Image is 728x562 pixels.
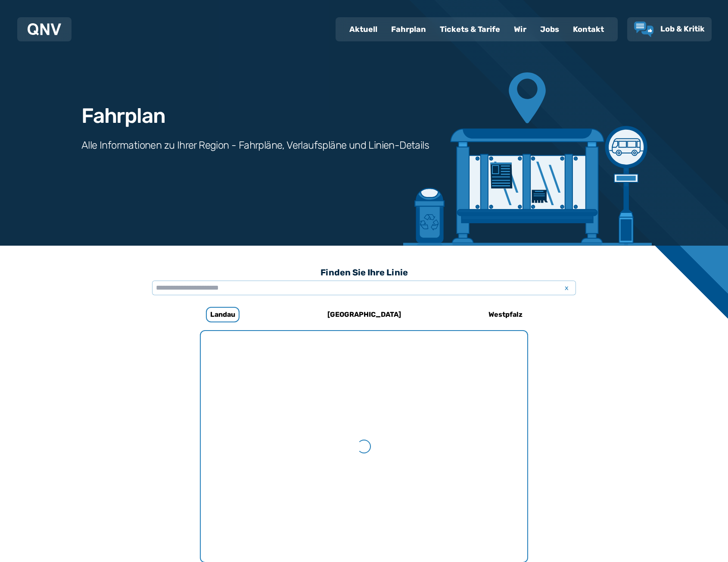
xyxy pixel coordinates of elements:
h3: Alle Informationen zu Ihrer Region - Fahrpläne, Verlaufspläne und Linien-Details [81,138,429,152]
h6: [GEOGRAPHIC_DATA] [324,308,404,322]
span: Lob & Kritik [660,24,705,34]
div: My Favorite Images [201,331,527,562]
a: Lob & Kritik [634,22,705,37]
a: QNV Logo [28,21,61,38]
a: Jobs [533,18,566,41]
a: Tickets & Tarife [433,18,507,41]
a: [GEOGRAPHIC_DATA] [307,304,421,325]
h6: Landau [206,307,240,322]
h1: Fahrplan [81,106,165,126]
a: Fahrplan [384,18,433,41]
a: Westpfalz [448,304,563,325]
h3: Finden Sie Ihre Linie [152,263,576,282]
a: Landau [165,304,280,325]
span: x [560,283,572,293]
li: 1 von 1 [201,331,527,562]
a: Aktuell [342,18,384,41]
img: QNV Logo [28,23,61,35]
h6: Westpfalz [485,308,526,322]
a: Kontakt [566,18,611,41]
a: Wir [507,18,533,41]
